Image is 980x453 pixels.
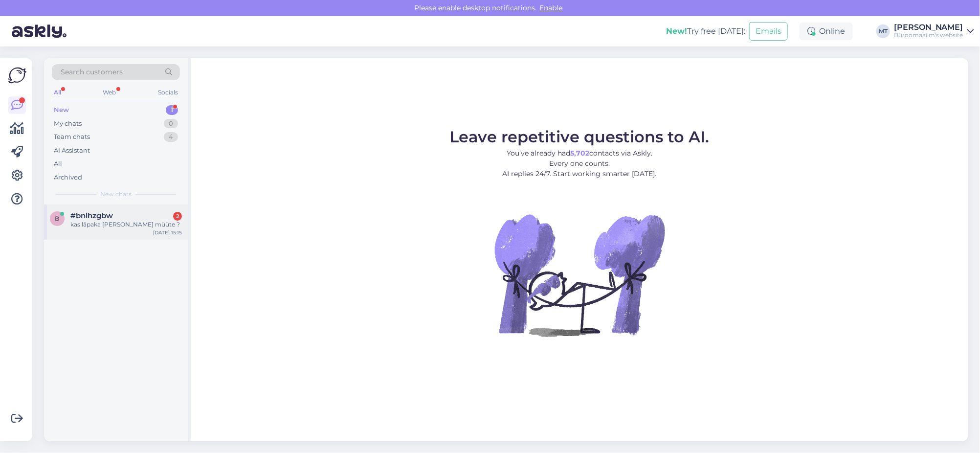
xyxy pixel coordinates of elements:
[52,86,63,99] div: All
[100,190,132,199] span: New chats
[54,173,82,182] div: Archived
[153,229,182,236] div: [DATE] 15:15
[894,23,963,31] div: [PERSON_NAME]
[54,146,90,156] div: AI Assistant
[894,31,963,39] div: Büroomaailm's website
[491,187,668,363] img: No Chat active
[876,24,890,38] div: MT
[800,23,853,40] div: Online
[537,3,566,12] span: Enable
[894,23,974,39] a: [PERSON_NAME]Büroomaailm's website
[164,119,178,129] div: 0
[164,132,178,142] div: 4
[156,86,180,99] div: Socials
[8,66,26,85] img: Askly Logo
[749,22,788,41] button: Emails
[54,119,82,129] div: My chats
[61,67,123,77] span: Search customers
[70,220,182,229] div: kas läpaka [PERSON_NAME] müüte ?
[54,132,90,142] div: Team chats
[166,105,178,115] div: 1
[450,127,710,146] span: Leave repetitive questions to AI.
[450,148,710,179] p: You’ve already had contacts via Askly. Every one counts. AI replies 24/7. Start working smarter [...
[54,159,62,169] div: All
[101,86,118,99] div: Web
[173,212,182,221] div: 2
[55,215,60,222] span: b
[666,26,687,36] b: New!
[666,25,745,37] div: Try free [DATE]:
[70,211,113,220] span: #bnlhzgbw
[570,149,589,158] b: 5,702
[54,105,69,115] div: New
